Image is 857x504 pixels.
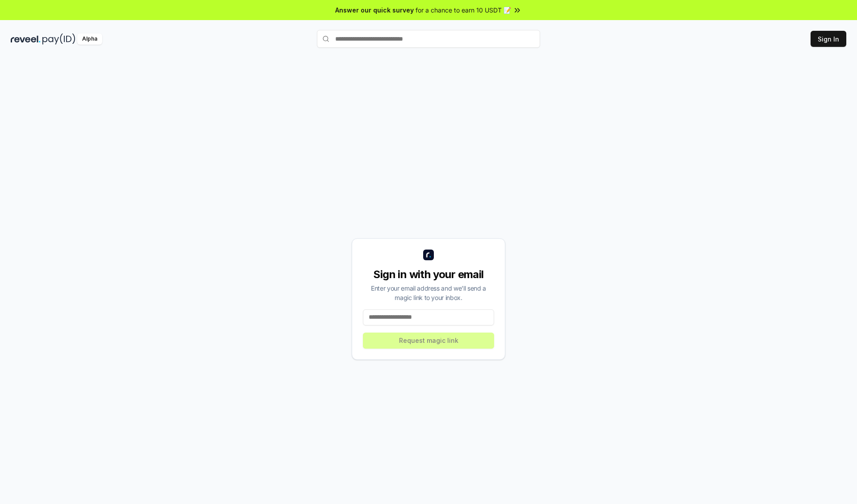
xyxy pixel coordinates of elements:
div: Alpha [77,33,102,45]
img: pay_id [42,33,75,45]
span: for a chance to earn 10 USDT 📝 [416,5,511,15]
div: Enter your email address and we’ll send a magic link to your inbox. [363,283,494,302]
button: Sign In [811,31,846,47]
div: Sign in with your email [363,267,494,282]
span: Answer our quick survey [335,5,414,15]
img: logo_small [423,250,434,260]
img: reveel_dark [11,33,41,45]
